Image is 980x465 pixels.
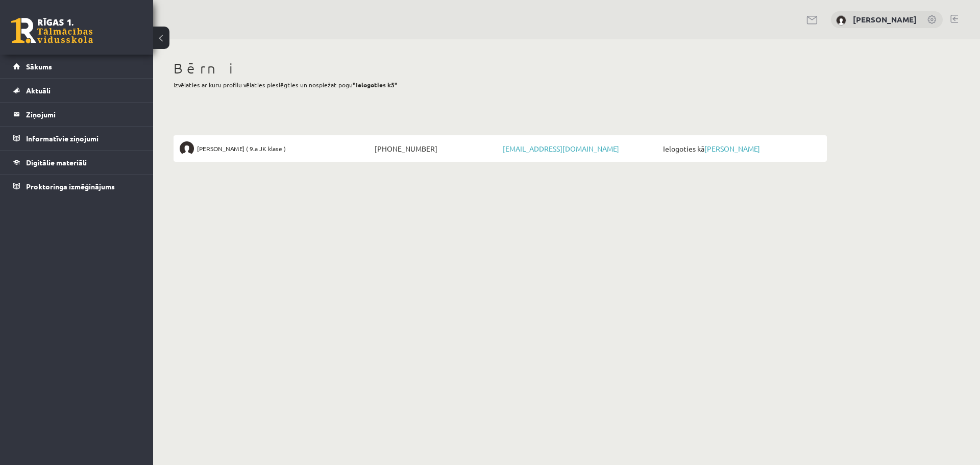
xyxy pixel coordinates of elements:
p: Izvēlaties ar kuru profilu vēlaties pieslēgties un nospiežat pogu [174,80,827,89]
a: Sākums [13,55,140,78]
span: Ielogoties kā [660,141,821,156]
a: Digitālie materiāli [13,151,140,174]
img: Ance Āboliņa [180,141,194,156]
legend: Informatīvie ziņojumi [26,127,140,150]
img: Artūrs Āboliņš [836,15,846,26]
span: Proktoringa izmēģinājums [26,182,115,191]
a: Informatīvie ziņojumi [13,127,140,150]
a: Proktoringa izmēģinājums [13,175,140,198]
a: [PERSON_NAME] [853,14,917,25]
a: [EMAIL_ADDRESS][DOMAIN_NAME] [503,144,619,153]
h1: Bērni [174,60,827,77]
legend: Ziņojumi [26,103,140,126]
a: Rīgas 1. Tālmācības vidusskola [11,18,93,43]
a: [PERSON_NAME] [704,144,760,153]
a: Ziņojumi [13,103,140,126]
span: [PERSON_NAME] ( 9.a JK klase ) [197,141,286,156]
span: Sākums [26,62,52,71]
span: Digitālie materiāli [26,158,87,167]
span: Aktuāli [26,86,51,95]
b: "Ielogoties kā" [353,81,398,89]
span: [PHONE_NUMBER] [372,141,500,156]
a: Aktuāli [13,79,140,102]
